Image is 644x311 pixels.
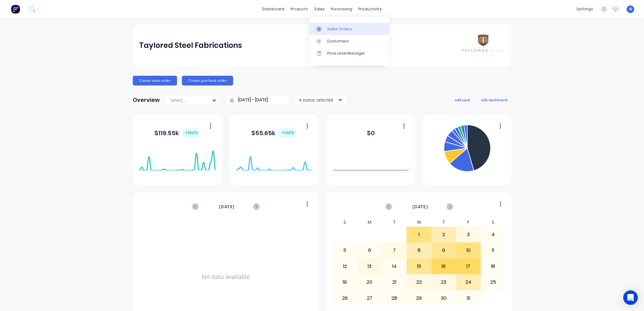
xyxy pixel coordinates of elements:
div: 6 [357,243,382,258]
a: Price Level Manager [309,47,389,59]
div: 29 [407,290,431,306]
div: S [481,218,506,227]
button: add card [451,96,474,104]
div: W [407,218,431,227]
div: 14 [382,259,407,274]
a: dashboard [259,5,288,14]
div: 24 [456,275,481,290]
div: 13 [357,259,382,274]
div: 19 [333,275,357,290]
div: 10 [456,243,481,258]
span: [DATE] [219,203,235,210]
img: Taylored Steel Fabrications [462,35,505,56]
div: Open Intercom Messenger [623,290,638,305]
span: M [629,6,632,12]
div: 9 [432,243,456,258]
a: Sales Orders [309,23,389,35]
div: 7 [382,243,407,258]
div: $ 55.65k [251,128,297,138]
div: 4 [481,227,505,242]
div: 11 [481,243,505,258]
div: 31 [456,290,481,306]
div: productivity [356,5,385,14]
div: F [456,218,481,227]
div: 8 [407,243,431,258]
div: 17 [456,259,481,274]
div: Overview [133,94,160,106]
div: 23 [432,275,456,290]
div: 16 [432,259,456,274]
div: Taylored Steel Fabrications [139,39,242,52]
div: T [431,218,456,227]
div: S [333,218,357,227]
div: products [288,5,311,14]
div: purchasing [328,5,356,14]
div: 15 [407,259,431,274]
div: 20 [357,275,382,290]
div: 1 [407,227,431,242]
button: Create sales order [133,76,177,85]
div: + 100 % [279,128,297,138]
div: 25 [481,275,505,290]
button: Create purchase order [182,76,233,85]
div: 2 [432,227,456,242]
button: 4 status selected [296,95,347,105]
div: 3 [456,227,481,242]
div: $ 119.55k [154,128,200,138]
div: 30 [432,290,456,306]
div: 22 [407,275,431,290]
div: M [357,218,382,227]
div: 26 [333,290,357,306]
div: 27 [357,290,382,306]
div: 12 [333,259,357,274]
div: $ 0 [367,129,375,138]
div: sales [311,5,328,14]
div: Sales Orders [327,26,352,32]
div: 18 [481,259,505,274]
div: Customers [327,38,349,44]
button: edit dashboard [477,96,511,104]
div: T [382,218,407,227]
div: 5 [333,243,357,258]
div: 4 status selected [299,97,337,103]
div: Price Level Manager [327,51,365,56]
div: settings [573,5,596,14]
span: [DATE] [412,203,428,210]
img: Factory [11,5,20,14]
div: 28 [382,290,407,306]
div: 21 [382,275,407,290]
a: Customers [309,35,389,47]
div: + 100 % [183,128,200,138]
